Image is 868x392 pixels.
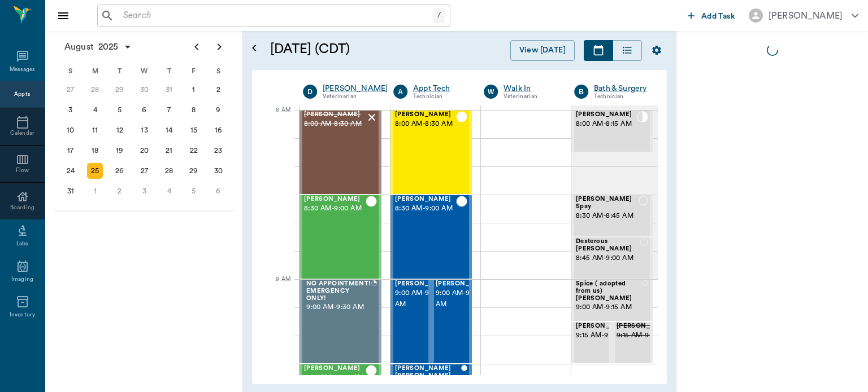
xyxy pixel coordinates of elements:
div: CANCELED, 9:15 AM - 9:30 AM [612,321,653,364]
input: Search [119,8,433,24]
div: CHECKED_OUT, 8:30 AM - 9:00 AM [300,195,381,279]
div: S [206,63,231,80]
div: Messages [10,65,36,74]
div: Friday, August 29, 2025 [186,163,202,179]
button: Previous page [185,36,208,58]
div: NO_SHOW, 8:00 AM - 8:30 AM [300,110,381,195]
div: Friday, August 8, 2025 [186,102,202,118]
span: 9:15 AM - 9:30 AM [617,330,673,341]
div: Sunday, July 27, 2025 [63,82,79,98]
span: [PERSON_NAME] Spay [576,196,639,210]
div: CHECKED_OUT, 9:00 AM - 9:30 AM [390,279,431,364]
div: Tuesday, July 29, 2025 [112,82,128,98]
span: Dexterous [PERSON_NAME] [576,238,640,253]
span: Spice ( adopted from us) [PERSON_NAME] [576,280,643,302]
a: Appt Tech [413,83,467,94]
div: Saturday, August 16, 2025 [210,122,226,138]
div: Thursday, August 7, 2025 [161,102,177,118]
div: W [484,85,498,99]
div: Tuesday, August 12, 2025 [112,122,128,138]
span: 8:30 AM - 9:00 AM [395,203,456,214]
div: Thursday, August 28, 2025 [161,163,177,179]
div: Saturday, August 9, 2025 [210,102,226,118]
div: Saturday, August 2, 2025 [210,82,226,98]
span: 8:00 AM - 8:30 AM [304,118,366,130]
div: CHECKED_OUT, 8:30 AM - 9:00 AM [390,195,472,279]
div: Monday, August 11, 2025 [87,122,103,138]
div: Friday, August 22, 2025 [186,143,202,158]
div: [PERSON_NAME] [769,9,843,23]
div: Sunday, August 10, 2025 [63,122,79,138]
div: Friday, August 1, 2025 [186,82,202,98]
div: Wednesday, September 3, 2025 [137,183,153,199]
div: Wednesday, July 30, 2025 [137,82,153,98]
div: Wednesday, August 27, 2025 [137,163,153,179]
div: Monday, July 28, 2025 [87,82,103,98]
span: 8:45 AM - 9:00 AM [576,253,640,264]
div: Tuesday, August 5, 2025 [112,102,128,118]
div: NOT_CONFIRMED, 8:30 AM - 8:45 AM [571,195,653,237]
div: D [303,85,317,99]
button: Next page [208,36,231,58]
span: [PERSON_NAME] [395,111,456,118]
span: 9:00 AM - 9:15 AM [576,302,643,313]
div: NOT_CONFIRMED, 8:45 AM - 9:00 AM [571,237,653,279]
span: 2025 [96,39,121,55]
h5: [DATE] (CDT) [270,40,426,58]
span: 8:00 AM - 8:15 AM [576,118,637,130]
div: Labs [16,240,28,248]
div: Friday, August 15, 2025 [186,122,202,138]
span: [PERSON_NAME] [576,323,632,330]
div: Wednesday, August 13, 2025 [137,122,153,138]
a: [PERSON_NAME] [323,83,388,94]
div: Sunday, August 24, 2025 [63,163,79,179]
span: [PERSON_NAME] [436,280,492,288]
div: F [181,63,206,80]
div: W [132,63,157,80]
div: Saturday, September 6, 2025 [210,183,226,199]
span: [PERSON_NAME] [304,111,366,118]
span: 8:00 AM - 8:30 AM [395,118,456,130]
span: NO APPOINTMENT! EMERGENCY ONLY! [306,280,371,302]
div: T [157,63,181,80]
div: Saturday, August 30, 2025 [210,163,226,179]
div: Monday, August 18, 2025 [87,143,103,158]
div: Monday, August 4, 2025 [87,102,103,118]
span: 9:15 AM - 9:30 AM [576,330,632,341]
button: August2025 [59,36,138,58]
a: Walk In [504,83,557,94]
div: Thursday, September 4, 2025 [161,183,177,199]
div: M [83,63,108,80]
span: August [62,39,96,55]
div: Sunday, August 3, 2025 [63,102,79,118]
span: 8:30 AM - 8:45 AM [576,210,639,222]
div: Tuesday, September 2, 2025 [112,183,128,199]
span: [PERSON_NAME] [395,196,456,203]
button: Add Task [683,5,740,26]
div: CHECKED_OUT, 9:00 AM - 9:30 AM [431,279,472,364]
button: Close drawer [52,5,75,27]
div: Imaging [11,275,33,284]
div: Monday, September 1, 2025 [87,183,103,199]
div: Technician [594,92,648,102]
div: BOOKED, 9:00 AM - 9:30 AM [300,279,381,364]
div: Tuesday, August 19, 2025 [112,143,128,158]
div: Wednesday, August 20, 2025 [137,143,153,158]
div: Thursday, August 21, 2025 [161,143,177,158]
span: [PERSON_NAME] [395,280,452,288]
span: [PERSON_NAME] [617,323,673,330]
div: CHECKED_IN, 8:00 AM - 8:15 AM [571,110,653,152]
div: CHECKED_OUT, 8:00 AM - 8:30 AM [390,110,472,195]
div: Veterinarian [323,92,388,102]
div: NOT_CONFIRMED, 9:00 AM - 9:15 AM [571,279,653,321]
div: T [107,63,132,80]
span: 8:30 AM - 9:00 AM [304,203,366,214]
span: [PERSON_NAME] [304,365,366,372]
span: [PERSON_NAME] [576,111,637,118]
div: Sunday, August 17, 2025 [63,143,79,158]
div: Friday, September 5, 2025 [186,183,202,199]
div: / [433,8,445,23]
